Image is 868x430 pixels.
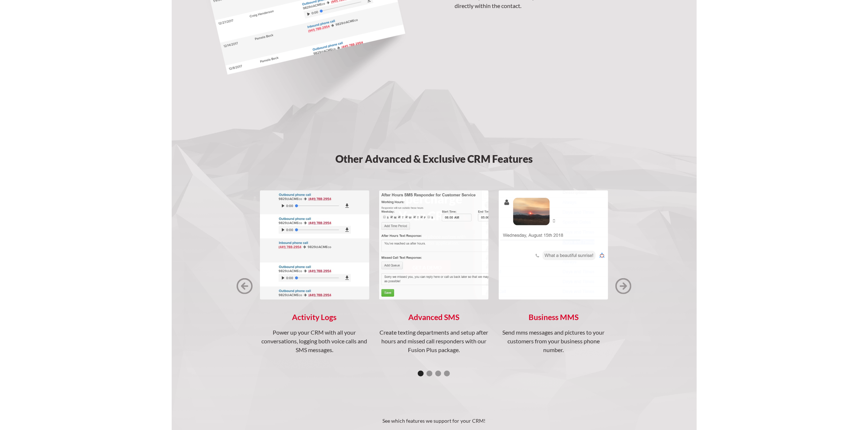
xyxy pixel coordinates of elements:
h3: Other Advanced & Exclusive CRM Features [227,153,641,164]
p: See which features we support for your CRM! [172,417,697,425]
p: Power up your CRM with all your conversations, logging both voice calls and SMS messages. [260,328,369,354]
a: Activity LogsPower up your CRM with all your conversations, logging both voice calls and SMS mess... [260,190,369,354]
h4: Activity Logs [260,313,369,321]
div: Show slide 3 of 4 [435,371,441,376]
p: Create texting departments and setup after hours and missed call responders with our Fusion Plus ... [379,328,489,354]
a: Business MMSSend mms messages and pictures to your customers from your business phone number. [499,190,608,354]
div: Show slide 4 of 4 [444,371,450,376]
img: Activity Logs [260,190,369,300]
div: Show slide 1 of 4 [418,371,424,376]
h4: Advanced SMS [379,313,489,321]
a: Advanced SMSCreate texting departments and setup after hours and missed call responders with our ... [379,190,489,354]
div: carousel [258,190,610,382]
div: 1 of 4 [258,190,610,382]
div: next slide [615,190,631,382]
img: Advanced SMS [379,190,489,300]
div: Show slide 2 of 4 [427,371,432,376]
div: previous slide [237,190,253,382]
p: Send mms messages and pictures to your customers from your business phone number. [499,328,608,354]
img: Business MMS [499,190,608,299]
h4: Business MMS [499,313,608,321]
